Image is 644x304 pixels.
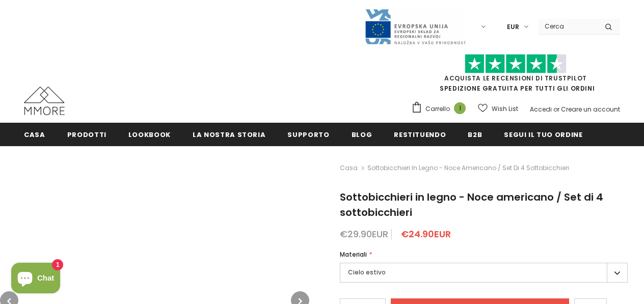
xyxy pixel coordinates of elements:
[24,130,45,140] span: Casa
[364,8,466,45] img: Javni Razpis
[128,123,171,146] a: Lookbook
[478,100,518,118] a: Wish List
[504,130,582,140] span: Segui il tuo ordine
[530,105,552,114] a: Accedi
[465,54,567,74] img: Fidati di Pilot Stars
[340,250,367,259] span: Materiali
[340,162,358,174] a: Casa
[411,101,471,117] a: Carrello 1
[340,190,603,219] span: Sottobicchieri in legno - Noce americano / Set di 4 sottobicchieri
[340,263,628,283] label: Cielo estivo
[287,130,329,140] span: supporto
[401,228,451,240] span: €24.90EUR
[352,130,372,140] span: Blog
[67,123,106,146] a: Prodotti
[468,123,482,146] a: B2B
[553,105,559,114] span: or
[507,22,519,32] span: EUR
[24,123,45,146] a: Casa
[193,123,265,146] a: La nostra storia
[444,74,587,82] a: Acquista le recensioni di TrustPilot
[193,130,265,140] span: La nostra storia
[561,105,620,114] a: Creare un account
[128,130,171,140] span: Lookbook
[287,123,329,146] a: supporto
[411,59,620,93] span: SPEDIZIONE GRATUITA PER TUTTI GLI ORDINI
[492,104,518,114] span: Wish List
[67,130,106,140] span: Prodotti
[394,130,446,140] span: Restituendo
[394,123,446,146] a: Restituendo
[340,228,388,240] span: €29.90EUR
[454,102,466,114] span: 1
[24,87,65,115] img: Casi MMORE
[364,22,466,31] a: Javni Razpis
[352,123,372,146] a: Blog
[539,19,597,34] input: Search Site
[367,162,569,174] span: Sottobicchieri in legno - Noce americano / Set di 4 sottobicchieri
[468,130,482,140] span: B2B
[425,104,450,114] span: Carrello
[504,123,582,146] a: Segui il tuo ordine
[8,263,63,296] inbox-online-store-chat: Shopify online store chat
